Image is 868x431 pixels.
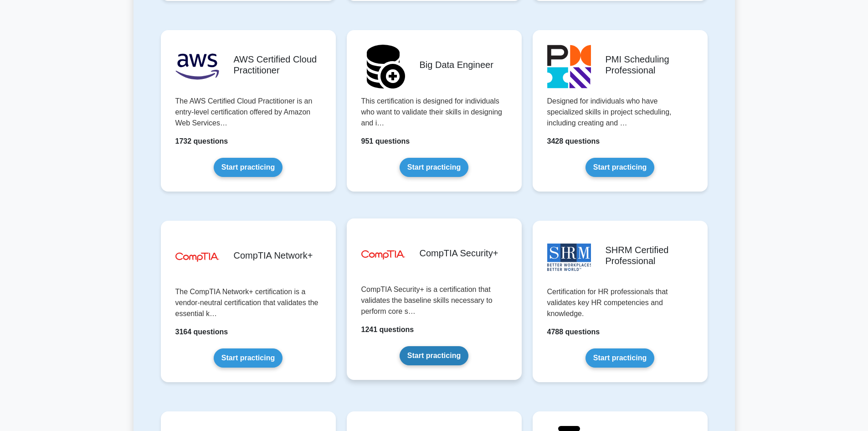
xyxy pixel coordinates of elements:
a: Start practicing [214,158,282,177]
a: Start practicing [400,346,468,365]
a: Start practicing [586,158,654,177]
a: Start practicing [214,348,282,368]
a: Start practicing [400,158,468,177]
a: Start practicing [586,348,654,368]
